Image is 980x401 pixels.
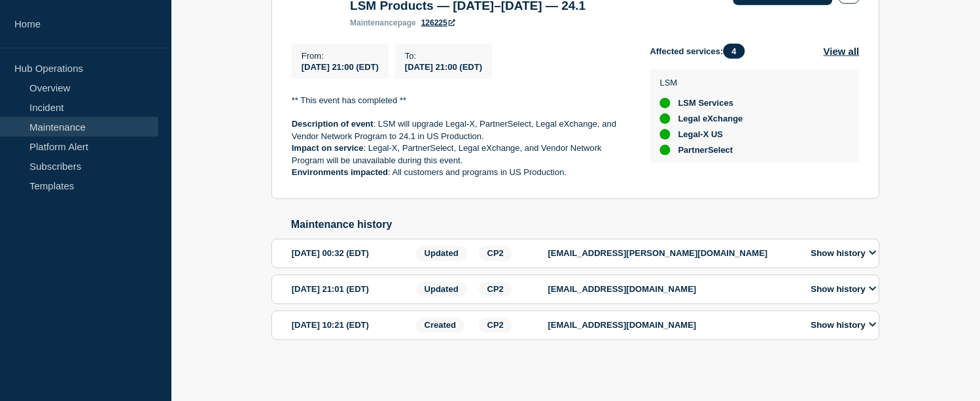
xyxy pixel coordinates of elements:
[807,248,881,259] button: Show history
[421,18,455,27] a: 126225
[416,282,467,297] span: Updated
[678,98,734,108] span: LSM Services
[660,145,671,155] div: up
[660,129,671,140] div: up
[416,246,467,261] span: Updated
[350,18,416,27] p: page
[824,44,860,59] button: View all
[292,118,629,142] p: : LSM will upgrade Legal-X, PartnerSelect, Legal eXchange, and Vendor Network Program to 24.1 in ...
[416,318,464,333] span: Created
[479,318,512,333] span: CP2
[350,18,398,27] span: maintenance
[548,285,797,295] p: [EMAIL_ADDRESS][DOMAIN_NAME]
[678,114,743,124] span: Legal eXchange
[807,284,881,295] button: Show history
[724,44,745,59] span: 4
[479,282,512,297] span: CP2
[650,44,752,59] span: Affected services:
[302,51,379,61] p: From :
[405,51,482,61] p: To :
[302,62,379,72] span: [DATE] 21:00 (EDT)
[292,282,412,297] div: [DATE] 21:01 (EDT)
[405,62,482,72] span: [DATE] 21:00 (EDT)
[678,145,733,155] span: PartnerSelect
[660,98,671,108] div: up
[292,119,374,129] strong: Description of event
[548,321,797,330] p: [EMAIL_ADDRESS][DOMAIN_NAME]
[292,95,629,106] p: ** This event has completed **
[291,219,880,231] h2: Maintenance history
[292,318,412,333] div: [DATE] 10:21 (EDT)
[292,246,412,261] div: [DATE] 00:32 (EDT)
[479,246,512,261] span: CP2
[548,249,797,259] p: [EMAIL_ADDRESS][PERSON_NAME][DOMAIN_NAME]
[678,129,724,140] span: Legal-X US
[292,142,629,167] p: : Legal-X, PartnerSelect, Legal eXchange, and Vendor Network Program will be unavailable during t...
[292,143,364,153] strong: Impact on service
[660,78,743,88] p: LSM
[807,320,881,331] button: Show history
[292,167,629,178] p: : All customers and programs in US Production.
[292,167,388,177] strong: Environments impacted
[660,114,671,124] div: up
